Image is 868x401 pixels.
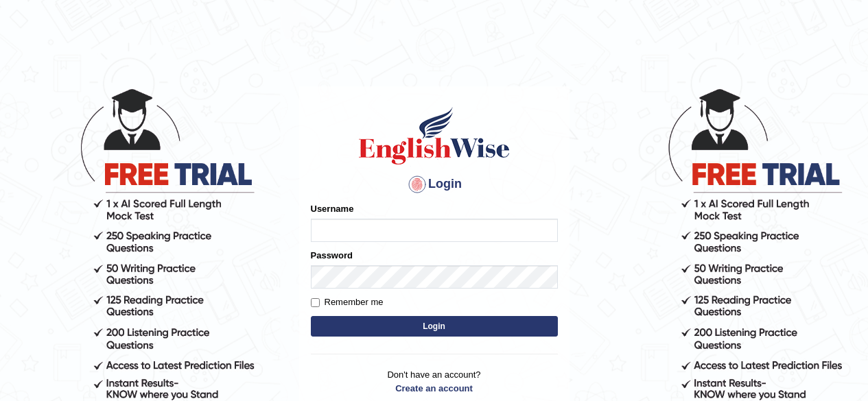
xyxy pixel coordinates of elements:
[356,105,513,167] img: Logo of English Wise sign in for intelligent practice with AI
[311,382,558,395] a: Create an account
[311,295,384,309] label: Remember me
[311,173,558,195] h4: Login
[311,249,353,262] label: Password
[311,298,320,307] input: Remember me
[311,202,354,215] label: Username
[311,316,558,337] button: Login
